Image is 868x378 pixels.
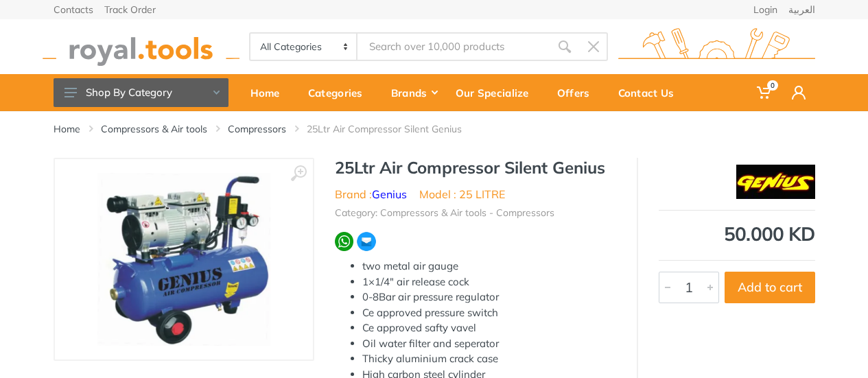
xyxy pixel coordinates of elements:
[609,74,693,111] a: Contact Us
[362,290,616,305] li: 0-8Bar air pressure regulator
[659,224,815,244] div: 50.000 KD
[228,122,286,136] a: Compressors
[101,122,207,136] a: Compressors & Air tools
[298,74,382,111] a: Categories
[54,122,815,136] nav: breadcrumb
[372,187,407,201] a: Genius
[362,274,616,290] li: 1×1/4″ air release cock
[446,78,548,107] div: Our Specialize
[362,320,616,336] li: Ce approved safty vavel
[548,74,609,111] a: Offers
[356,231,377,252] img: ma.webp
[747,74,782,111] a: 0
[446,74,548,111] a: Our Specialize
[335,186,407,202] li: Brand :
[104,5,156,14] a: Track Order
[335,158,616,178] h1: 25Ltr Air Compressor Silent Genius
[382,78,446,107] div: Brands
[362,305,616,321] li: Ce approved pressure switch
[419,186,505,202] li: Model : 25 LITRE
[241,74,298,111] a: Home
[307,122,482,136] li: 25Ltr Air Compressor Silent Genius
[335,232,354,251] img: wa.webp
[357,32,550,61] input: Site search
[736,165,814,199] img: Genius
[298,78,382,107] div: Categories
[54,78,228,107] button: Shop By Category
[362,336,616,352] li: Oil water filter and seperator
[609,78,693,107] div: Contact Us
[753,5,777,14] a: Login
[241,78,298,107] div: Home
[250,34,358,60] select: Category
[54,5,93,14] a: Contacts
[618,28,815,66] img: royal.tools Logo
[335,206,554,220] li: Category: Compressors & Air tools - Compressors
[43,28,239,66] img: royal.tools Logo
[97,173,270,346] img: Royal Tools - 25Ltr Air Compressor Silent Genius
[362,259,616,274] li: two metal air gauge
[548,78,609,107] div: Offers
[767,80,778,91] span: 0
[362,351,616,367] li: Thicky aluminium crack case
[725,272,815,303] button: Add to cart
[788,5,815,14] a: العربية
[54,122,80,136] a: Home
